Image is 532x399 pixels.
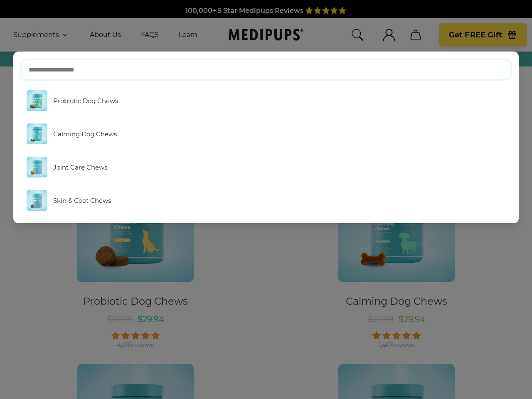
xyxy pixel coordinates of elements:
img: Probiotic Dog Chews [27,90,47,111]
span: Calming Dog Chews [53,130,117,138]
span: Probiotic Dog Chews [53,97,118,105]
a: Calming Dog Chews [22,119,510,148]
span: Skin & Coat Chews [53,197,111,204]
img: Skin & Coat Chews [27,190,47,211]
img: Joint Care Chews [27,157,47,177]
span: Joint Care Chews [53,163,107,171]
a: Joint Care Chews [22,153,510,182]
a: Skin & Coat Chews [22,186,510,215]
img: Calming Dog Chews [27,123,47,144]
a: Probiotic Dog Chews [22,86,510,115]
